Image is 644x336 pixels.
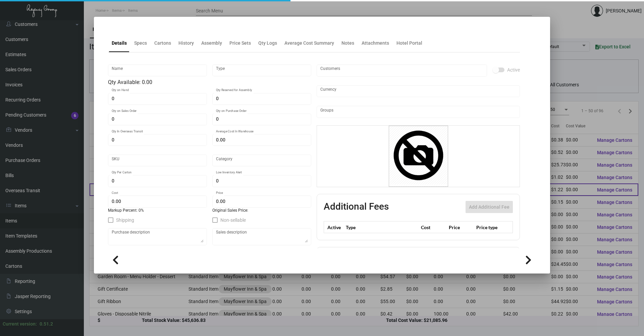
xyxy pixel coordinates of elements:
[362,40,389,47] div: Attachments
[201,40,222,47] div: Assembly
[134,40,147,47] div: Specs
[320,109,517,115] input: Add new..
[178,40,194,47] div: History
[284,40,334,47] div: Average Cost Summary
[419,221,447,233] th: Cost
[344,221,419,233] th: Type
[3,321,37,328] div: Current version:
[116,216,134,224] span: Shipping
[154,40,171,47] div: Cartons
[324,201,389,213] h2: Additional Fees
[447,221,475,233] th: Price
[220,216,246,224] span: Non-sellable
[258,40,277,47] div: Qty Logs
[396,40,422,47] div: Hotel Portal
[40,321,53,328] div: 0.51.2
[341,40,354,47] div: Notes
[320,68,484,73] input: Add new..
[475,221,505,233] th: Price type
[466,201,513,213] button: Add Additional Fee
[108,78,311,86] div: Qty Available: 0.00
[229,40,251,47] div: Price Sets
[469,204,509,210] span: Add Additional Fee
[507,66,520,74] span: Active
[324,221,344,233] th: Active
[112,40,127,47] div: Details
